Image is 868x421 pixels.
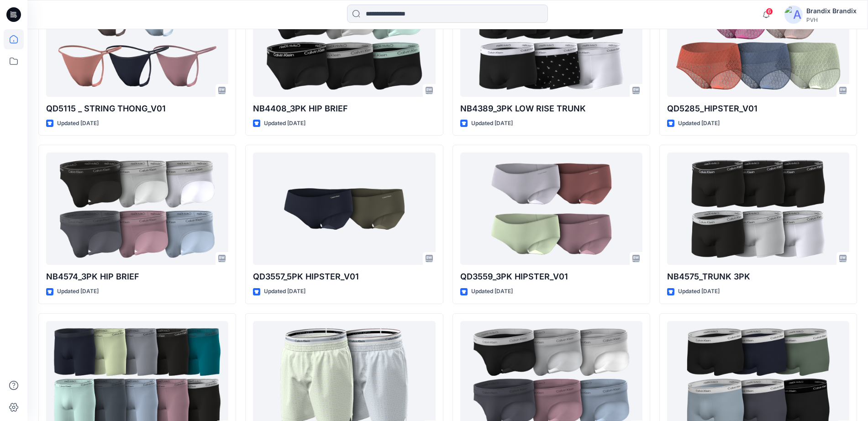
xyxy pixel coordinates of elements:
[253,270,435,283] p: QD3557_5PK HIPSTER_V01
[460,153,642,265] a: QD3559_3PK HIPSTER_V01
[460,102,642,115] p: NB4389_3PK LOW RISE TRUNK
[57,287,99,296] p: Updated [DATE]
[766,8,773,15] span: 6
[253,102,435,115] p: NB4408_3PK HIP BRIEF
[46,153,228,265] a: NB4574_3PK HIP BRIEF
[253,153,435,265] a: QD3557_5PK HIPSTER_V01
[678,119,720,128] p: Updated [DATE]
[471,287,513,296] p: Updated [DATE]
[667,270,849,283] p: NB4575_TRUNK 3PK
[667,102,849,115] p: QD5285_HIPSTER_V01
[264,119,305,128] p: Updated [DATE]
[806,5,857,16] div: Brandix Brandix
[471,119,513,128] p: Updated [DATE]
[46,102,228,115] p: QD5115 _ STRING THONG_V01
[460,270,642,283] p: QD3559_3PK HIPSTER_V01
[784,5,803,24] img: avatar
[667,153,849,265] a: NB4575_TRUNK 3PK
[678,287,720,296] p: Updated [DATE]
[46,270,228,283] p: NB4574_3PK HIP BRIEF
[57,119,99,128] p: Updated [DATE]
[806,16,857,23] div: PVH
[264,287,305,296] p: Updated [DATE]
